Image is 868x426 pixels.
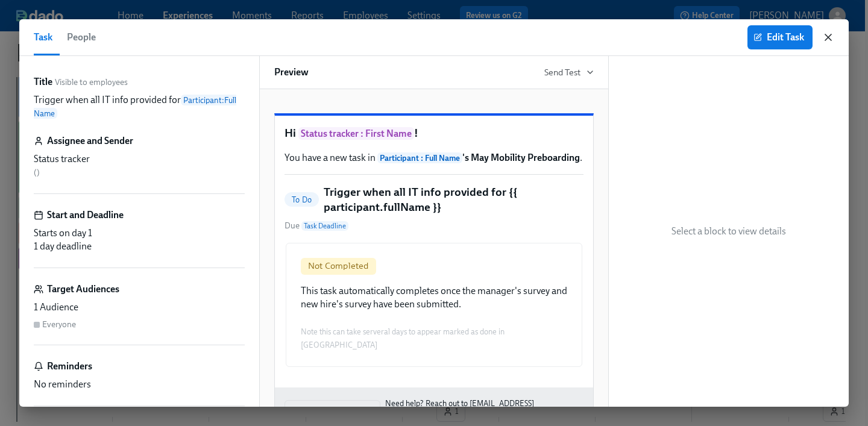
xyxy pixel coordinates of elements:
[47,208,124,222] h6: Start and Deadline
[609,56,849,407] div: Select a block to view details
[385,397,583,424] a: Need help? Reach out to [EMAIL_ADDRESS][DOMAIN_NAME]
[47,360,92,373] h6: Reminders
[291,404,374,416] span: View your personal page
[42,319,76,330] div: Everyone
[47,134,133,148] h6: Assignee and Sender
[34,168,40,178] span: ( )
[34,29,52,46] span: Task
[285,195,319,204] span: To Do
[377,152,462,163] span: Participant : Full Name
[756,31,804,43] span: Edit Task
[67,29,96,46] span: People
[544,66,594,78] button: Send Test
[285,242,583,368] div: Not CompletedThis task automatically completes once the manager's survey and new hire's survey ha...
[34,378,245,391] div: No reminders
[34,93,245,120] p: Trigger when all IT info provided for
[285,125,583,142] h1: Hi !
[34,227,245,240] div: Starts on day 1
[747,25,813,49] button: Edit Task
[34,152,245,166] div: Status tracker
[274,66,309,79] h6: Preview
[285,151,583,164] p: You have a new task in .
[324,184,583,215] h5: Trigger when all IT info provided for {{ participant.fullName }}
[301,221,348,231] span: Task Deadline
[285,400,380,421] button: View your personal page
[285,220,348,232] span: Due
[377,152,580,163] strong: 's May Mobility Preboarding
[55,77,128,88] span: Visible to employees
[34,301,245,314] div: 1 Audience
[34,75,52,89] label: Title
[298,127,414,140] span: Status tracker : First Name
[34,240,92,252] span: 1 day deadline
[47,283,119,296] h6: Target Audiences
